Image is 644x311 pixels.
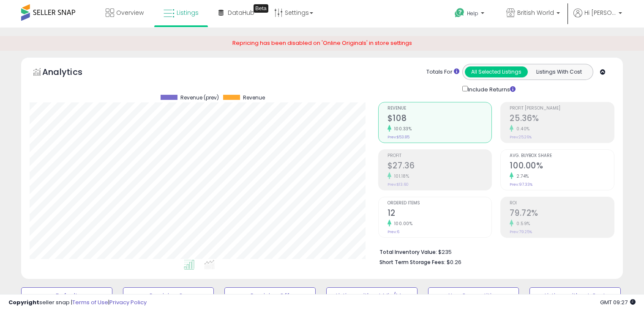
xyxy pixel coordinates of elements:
span: ROI [510,201,614,206]
span: Revenue [243,95,265,101]
small: 100.33% [391,126,412,132]
a: Hi [PERSON_NAME] [573,8,622,28]
i: Get Help [454,8,465,18]
small: Prev: $13.60 [387,182,409,187]
span: Listings [177,8,199,17]
div: Tooltip anchor [254,4,268,13]
li: $235 [379,246,608,256]
h2: 79.72% [510,208,614,220]
h2: $27.36 [387,161,492,172]
span: Revenue [387,106,492,111]
small: 100.00% [391,220,413,227]
small: 0.40% [513,126,530,132]
a: Terms of Use [72,298,108,306]
span: Hi [PERSON_NAME] [584,8,616,17]
h5: Analytics [42,66,99,80]
div: Totals For [426,68,459,76]
h2: 100.00% [510,161,614,172]
strong: Copyright [8,298,39,306]
small: Prev: 6 [387,229,399,234]
span: British World [517,8,554,17]
small: 2.74% [513,173,529,179]
a: Help [448,1,493,28]
a: Privacy Policy [109,298,147,306]
small: 101.18% [391,173,409,179]
span: Overview [116,8,144,17]
div: Include Returns [456,84,526,94]
span: Profit [PERSON_NAME] [510,106,614,111]
span: Revenue (prev) [180,95,219,101]
button: Listings With Cost [527,66,590,77]
span: Repricing has been disabled on 'Online Originals' in store settings [232,39,412,47]
span: DataHub [228,8,254,17]
h2: 25.36% [510,113,614,125]
h2: 12 [387,208,492,220]
span: Avg. Buybox Share [510,154,614,158]
button: All Selected Listings [465,66,528,77]
span: Ordered Items [387,201,492,206]
h2: $108 [387,113,492,125]
small: 0.59% [513,220,530,227]
b: Short Term Storage Fees: [379,259,445,266]
span: $0.26 [447,258,461,266]
small: Prev: 25.26% [510,135,532,140]
small: Prev: 79.25% [510,229,532,234]
span: Profit [387,154,492,158]
div: seller snap | | [8,299,147,307]
small: Prev: $53.85 [387,135,409,140]
span: Help [467,10,478,17]
small: Prev: 97.33% [510,182,532,187]
b: Total Inventory Value: [379,248,437,256]
span: 2025-09-8 09:27 GMT [600,298,636,306]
